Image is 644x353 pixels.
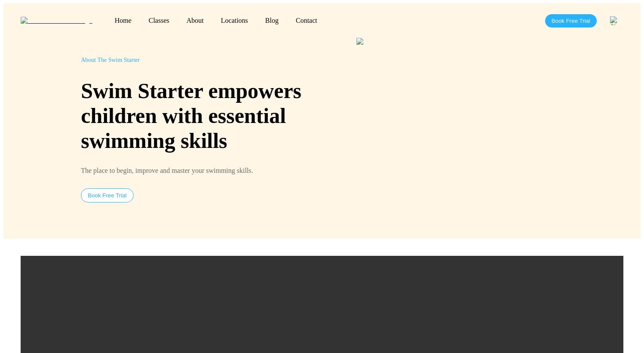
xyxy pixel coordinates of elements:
[257,17,287,24] a: Blog
[81,188,133,203] button: Book Free Trial
[178,17,212,24] a: About
[610,16,619,25] img: Singapore
[81,57,322,64] div: About The Swim Starter
[356,38,528,221] img: Swimming Classes
[212,17,257,24] a: Locations
[106,17,140,24] a: Home
[81,167,322,175] div: The place to begin, improve and master your swimming skills.
[81,78,322,153] h1: Swim Starter empowers children with essential swimming skills
[605,12,623,30] div: [GEOGRAPHIC_DATA]
[545,14,597,28] button: Book Free Trial
[287,17,326,24] a: Contact
[21,17,92,25] img: The Swim Starter Logo
[140,17,178,24] a: Classes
